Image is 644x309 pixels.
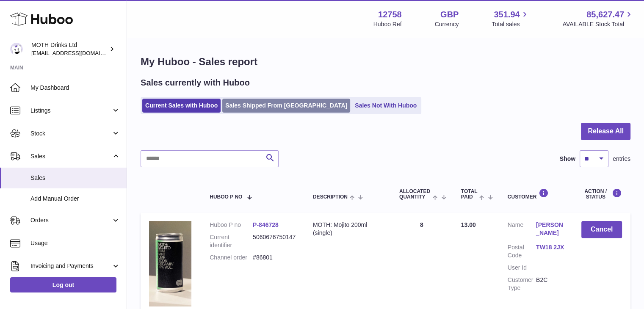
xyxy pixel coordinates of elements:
[613,155,630,163] span: entries
[508,276,536,292] dt: Customer Type
[536,221,564,237] a: [PERSON_NAME]
[222,99,350,113] a: Sales Shipped From [GEOGRAPHIC_DATA]
[141,77,250,88] h2: Sales currently with Huboo
[581,221,622,238] button: Cancel
[440,9,459,20] strong: GBP
[30,107,111,115] span: Listings
[562,9,634,28] a: 85,627.47 AVAILABLE Stock Total
[562,20,634,28] span: AVAILABLE Stock Total
[399,189,431,200] span: ALLOCATED Quantity
[492,20,529,28] span: Total sales
[30,130,111,138] span: Stock
[536,243,564,251] a: TW18 2JX
[10,277,116,292] a: Log out
[253,233,296,249] dd: 5060676750147
[494,9,520,20] span: 351.94
[210,194,242,200] span: Huboo P no
[508,243,536,259] dt: Postal Code
[142,99,221,113] a: Current Sales with Huboo
[435,20,459,28] div: Currency
[31,50,124,56] span: [EMAIL_ADDRESS][DOMAIN_NAME]
[30,262,111,270] span: Invoicing and Payments
[313,194,348,200] span: Description
[149,221,191,306] img: 127581729091276.png
[30,195,120,203] span: Add Manual Order
[373,20,402,28] div: Huboo Ref
[461,189,478,200] span: Total paid
[560,155,575,163] label: Show
[492,9,529,28] a: 351.94 Total sales
[30,174,120,182] span: Sales
[210,233,253,249] dt: Current identifier
[30,152,111,160] span: Sales
[141,55,630,69] h1: My Huboo - Sales report
[352,99,420,113] a: Sales Not With Huboo
[210,254,253,262] dt: Channel order
[581,123,630,140] button: Release All
[581,188,622,200] div: Action / Status
[378,9,402,20] strong: 12758
[253,221,279,228] a: P-846728
[210,221,253,229] dt: Huboo P no
[253,254,296,262] dd: #86801
[536,276,564,292] dd: B2C
[508,264,536,272] dt: User Id
[10,43,23,55] img: orders@mothdrinks.com
[30,239,120,247] span: Usage
[30,216,111,224] span: Orders
[313,221,382,237] div: MOTH: Mojito 200ml (single)
[508,188,565,200] div: Customer
[508,221,536,239] dt: Name
[461,221,476,228] span: 13.00
[586,9,624,20] span: 85,627.47
[31,41,108,57] div: MOTH Drinks Ltd
[30,84,120,92] span: My Dashboard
